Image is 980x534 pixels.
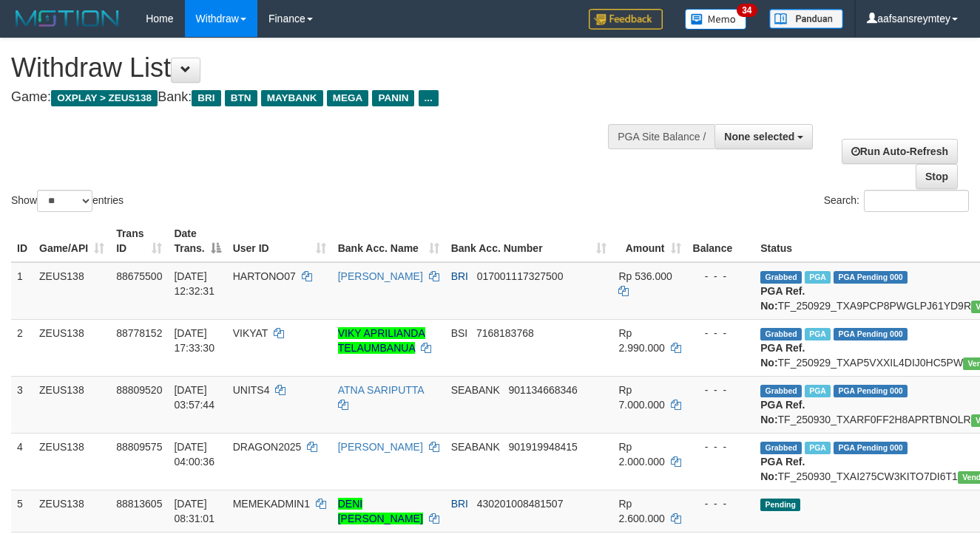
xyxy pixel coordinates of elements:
[168,220,226,262] th: Date Trans.: activate to sort column descending
[33,490,110,532] td: ZEUS138
[760,271,802,284] span: Grabbed
[174,327,214,354] span: [DATE] 17:33:30
[508,384,577,396] span: Copy 901134668346 to clipboard
[476,327,534,339] span: Copy 7168183768 to clipboard
[834,328,908,340] span: PGA Pending
[760,456,805,482] b: PGA Ref. No:
[338,270,423,282] a: [PERSON_NAME]
[760,399,805,425] b: PGA Ref. No:
[33,220,110,262] th: Game/API: activate to sort column ascending
[693,326,749,340] div: - - -
[11,90,638,105] h4: Game: Bank:
[685,9,747,30] img: Button%20Memo.svg
[618,498,664,524] span: Rp 2.600.000
[233,327,268,339] span: VIKYAT
[338,441,423,453] a: [PERSON_NAME]
[227,220,332,262] th: User ID: activate to sort column ascending
[834,385,908,397] span: PGA Pending
[11,220,33,262] th: ID
[760,342,805,369] b: PGA Ref. No:
[451,441,500,453] span: SEABANK
[687,220,755,262] th: Balance
[174,441,214,468] span: [DATE] 04:00:36
[174,270,214,297] span: [DATE] 12:32:31
[192,90,220,106] span: BRI
[37,190,92,212] select: Showentries
[760,285,805,312] b: PGA Ref. No:
[760,499,800,511] span: Pending
[445,220,613,262] th: Bank Acc. Number: activate to sort column ascending
[834,442,908,454] span: PGA Pending
[33,376,110,433] td: ZEUS138
[233,498,310,510] span: MEMEKADMIN1
[116,384,162,396] span: 88809520
[338,384,424,396] a: ATNA SARIPUTTA
[760,385,802,397] span: Grabbed
[805,385,831,397] span: Marked by aafkaynarin
[11,319,33,376] td: 2
[769,9,843,29] img: panduan.png
[51,90,158,106] span: OXPLAY > ZEUS138
[693,383,749,397] div: - - -
[618,270,672,282] span: Rp 536.000
[372,90,414,106] span: PANIN
[261,90,323,106] span: MAYBANK
[714,124,813,149] button: None selected
[693,496,749,511] div: - - -
[116,327,162,339] span: 88778152
[33,319,110,376] td: ZEUS138
[612,220,686,262] th: Amount: activate to sort column ascending
[916,164,958,189] a: Stop
[693,269,749,284] div: - - -
[11,490,33,532] td: 5
[116,441,162,453] span: 88809575
[451,498,468,510] span: BRI
[338,327,425,354] a: VIKY APRILIANDA TELAUMBANUA
[805,328,831,340] span: Marked by aafchomsokheang
[760,442,802,454] span: Grabbed
[225,90,257,106] span: BTN
[233,441,302,453] span: DRAGON2025
[477,498,564,510] span: Copy 430201008481507 to clipboard
[11,53,638,83] h1: Withdraw List
[174,498,214,524] span: [DATE] 08:31:01
[508,441,577,453] span: Copy 901919948415 to clipboard
[805,442,831,454] span: Marked by aafkaynarin
[589,9,663,30] img: Feedback.jpg
[11,7,124,30] img: MOTION_logo.png
[327,90,369,106] span: MEGA
[842,139,958,164] a: Run Auto-Refresh
[693,439,749,454] div: - - -
[11,190,124,212] label: Show entries
[618,384,664,411] span: Rp 7.000.000
[11,262,33,320] td: 1
[11,433,33,490] td: 4
[824,190,969,212] label: Search:
[760,328,802,340] span: Grabbed
[451,327,468,339] span: BSI
[33,433,110,490] td: ZEUS138
[805,271,831,284] span: Marked by aaftrukkakada
[608,124,714,149] div: PGA Site Balance /
[338,498,423,524] a: DENI [PERSON_NAME]
[116,498,162,510] span: 88813605
[233,384,270,396] span: UNITS4
[834,271,908,284] span: PGA Pending
[618,441,664,468] span: Rp 2.000.000
[332,220,445,262] th: Bank Acc. Name: activate to sort column ascending
[419,90,439,106] span: ...
[864,190,969,212] input: Search:
[110,220,168,262] th: Trans ID: activate to sort column ascending
[451,384,500,396] span: SEABANK
[451,270,468,282] span: BRI
[724,131,794,143] span: None selected
[477,270,564,282] span: Copy 017001117327500 to clipboard
[11,376,33,433] td: 3
[233,270,296,282] span: HARTONO07
[33,262,110,320] td: ZEUS138
[116,270,162,282] span: 88675500
[737,4,757,17] span: 34
[618,327,664,354] span: Rp 2.990.000
[174,384,214,411] span: [DATE] 03:57:44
